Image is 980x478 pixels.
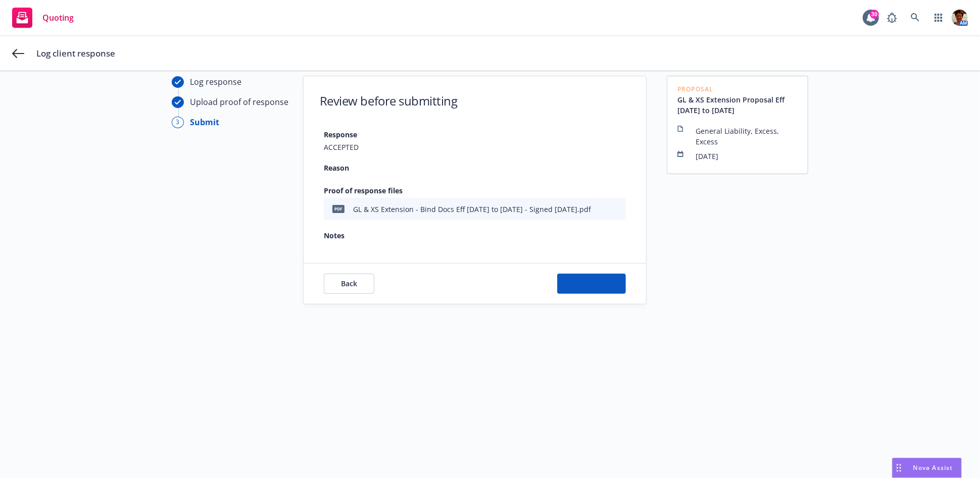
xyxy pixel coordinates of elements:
[320,92,457,109] h1: Review before submitting
[952,10,968,26] img: photo
[190,76,241,88] div: Log response
[324,130,357,139] strong: Response
[597,203,605,215] button: download file
[324,231,345,240] strong: Notes
[8,4,78,32] a: Quoting
[613,203,622,215] button: preview file
[172,117,184,128] div: 3
[42,14,74,22] span: Quoting
[190,116,219,128] div: Submit
[324,142,626,152] span: ACCEPTED
[905,8,925,28] a: Search
[677,86,798,92] span: Proposal
[332,205,345,213] span: pdf
[190,96,288,108] div: Upload proof of response
[579,279,604,288] span: Submit
[324,186,403,195] strong: Proof of response files
[353,204,591,215] div: GL & XS Extension - Bind Docs Eff [DATE] to [DATE] - Signed [DATE].pdf
[893,458,905,477] div: Drag to move
[870,10,879,19] div: 30
[928,8,949,28] a: Switch app
[882,8,902,28] a: Report a Bug
[696,126,798,147] span: General Liability, Excess, Excess
[324,163,349,173] strong: Reason
[913,463,953,472] span: Nova Assist
[557,274,626,294] button: Submit
[696,151,798,162] span: [DATE]
[324,274,374,294] button: Back
[36,47,115,60] span: Log client response
[892,458,962,478] button: Nova Assist
[677,94,798,116] a: GL & XS Extension Proposal Eff [DATE] to [DATE]
[341,279,357,288] span: Back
